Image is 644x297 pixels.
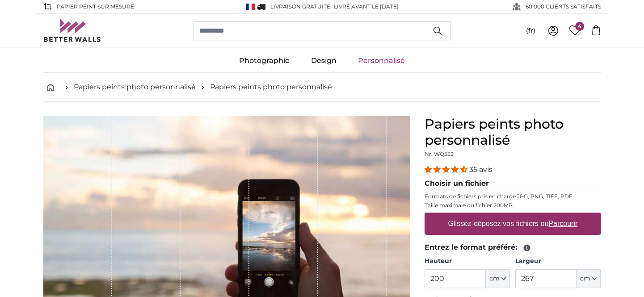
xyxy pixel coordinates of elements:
span: 35 avis [469,165,492,174]
a: Personnalisé [347,49,416,72]
a: Papiers peints photo personnalisé [74,82,196,92]
u: Parcourir [548,220,577,227]
label: Glissez-déposez vos fichiers ou [444,215,581,233]
nav: breadcrumbs [43,73,601,102]
button: (fr) [519,23,543,39]
button: cm [577,269,601,288]
legend: Entrez le format préféré: [425,242,601,253]
span: Papier peint sur mesure [57,3,134,11]
img: France [246,4,255,10]
span: cm [580,274,590,283]
p: Formats de fichiers pris en charge JPG, PNG, TIFF, PDF. [425,193,601,200]
legend: Choisir un fichier [425,178,601,189]
span: cm [489,274,500,283]
span: 4 [575,22,584,31]
span: 4.34 stars [425,165,469,174]
h1: Papiers peints photo personnalisé [425,116,601,148]
span: Livré avant le [DATE] [334,3,399,10]
span: Livraison GRATUITE! [270,3,332,10]
span: - [332,3,399,10]
p: Taille maximale du fichier 200MB. [425,202,601,209]
button: cm [486,269,510,288]
span: 60 000 CLIENTS SATISFAITS [526,3,601,11]
label: Hauteur [425,257,510,266]
img: Betterwalls [43,19,101,42]
label: Largeur [515,257,601,266]
a: Design [300,49,347,72]
span: Nr. WQ553 [425,151,454,157]
a: Photographie [228,49,300,72]
a: Papiers peints photo personnalisé [210,82,332,92]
